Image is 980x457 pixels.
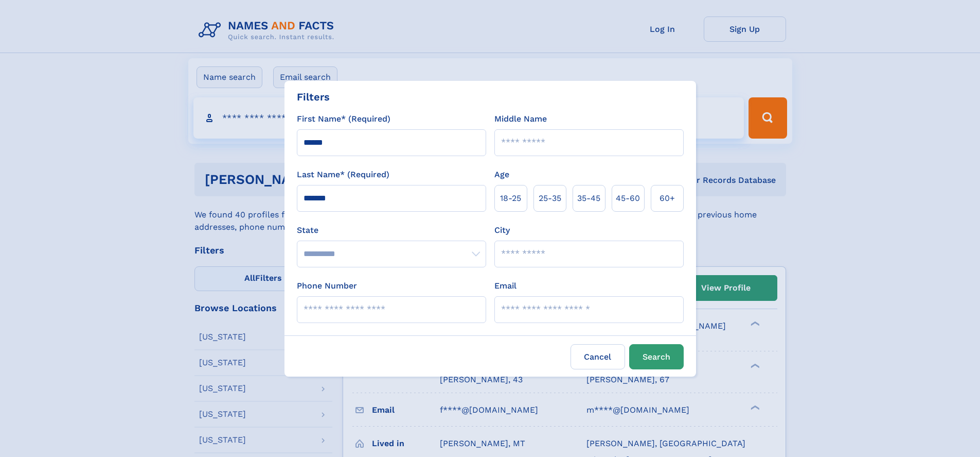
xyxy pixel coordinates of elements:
[297,89,330,105] div: Filters
[539,192,561,205] span: 25‑35
[494,113,547,125] label: Middle Name
[660,192,675,205] span: 60+
[494,280,516,292] label: Email
[494,224,510,236] label: City
[500,192,521,205] span: 18‑25
[494,168,509,181] label: Age
[297,224,486,236] label: State
[577,192,600,205] span: 35‑45
[616,192,640,205] span: 45‑60
[297,280,357,292] label: Phone Number
[629,344,684,369] button: Search
[571,344,625,369] label: Cancel
[297,113,390,125] label: First Name* (Required)
[297,168,389,181] label: Last Name* (Required)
